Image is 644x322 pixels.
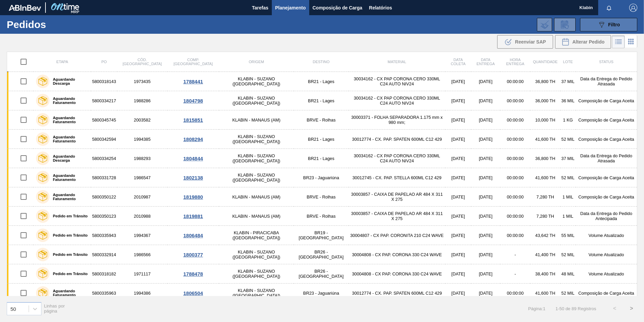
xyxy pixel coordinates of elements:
div: 1802138 [168,175,218,181]
a: Aguardando Descarga58003342541988293KLABIN - SUZANO ([GEOGRAPHIC_DATA])BR21 - Lages30034162 - CX ... [7,149,637,168]
span: Linhas por página [44,303,65,314]
td: Data da Entrega do Pedido Antecipada [576,207,637,226]
td: 5800342594 [91,130,117,149]
td: 1 MIL [560,187,576,207]
div: 1808294 [168,136,218,142]
td: 30012745 - CX. PAP. STELLA 600ML C12 429 [349,168,445,187]
span: Tarefas [252,4,268,12]
td: - [500,264,530,284]
td: [DATE] [471,226,501,245]
div: Importar Negociações dos Pedidos [537,18,552,31]
div: 1788478 [168,271,218,277]
span: Composição de Carga [313,4,362,12]
td: 30003371 - FOLHA SEPARADORA 1.175 mm x 980 mm; [349,110,445,130]
span: 1 - 50 de 89 Registros [555,306,596,311]
span: Filtro [608,22,620,27]
span: Página : 1 [528,306,545,311]
button: < [606,300,623,317]
td: Volume Atualizado [576,264,637,284]
span: Origem [249,60,264,64]
td: [DATE] [445,72,471,91]
td: [DATE] [445,187,471,207]
span: PO [101,60,107,64]
img: Logout [629,4,637,12]
span: Alterar Pedido [572,39,605,45]
td: 00:00:00 [500,187,530,207]
td: Composição de Carga Aceita [576,284,637,303]
td: [DATE] [445,168,471,187]
td: KLABIN - MANAUS (AM) [219,207,294,226]
td: 1986566 [117,245,167,264]
td: 10,000 TH [530,110,560,130]
td: 00:00:00 [500,207,530,226]
td: 5800350123 [91,207,117,226]
td: [DATE] [471,149,501,168]
td: 41,600 TH [530,130,560,149]
td: BR21 - Lages [294,72,349,91]
td: Composição de Carga Aceita [576,168,637,187]
td: 41,400 TH [530,245,560,264]
label: Pedido em Trânsito [50,214,88,218]
div: Solicitação de Revisão de Pedidos [554,18,576,31]
td: 5800332914 [91,245,117,264]
td: KLABIN - SUZANO ([GEOGRAPHIC_DATA]) [219,284,294,303]
td: BR23 - Jaguariúna [294,168,349,187]
td: 30004807 - CX PAP. CORONITA 210 C24 WAVE [349,226,445,245]
td: 36,000 TH [530,91,560,110]
label: Aguardando Faturamento [50,193,88,201]
td: KLABIN - SUZANO ([GEOGRAPHIC_DATA]) [219,91,294,110]
td: 5800345745 [91,110,117,130]
td: 37 MIL [560,72,576,91]
a: Aguardando Faturamento58003342171988286KLABIN - SUZANO ([GEOGRAPHIC_DATA])BR21 - Lages30034162 - ... [7,91,637,110]
td: BR23 - Jaguariúna [294,284,349,303]
td: 00:00:00 [500,149,530,168]
td: [DATE] [445,284,471,303]
td: Composição de Carga Aceita [576,91,637,110]
td: 5800335963 [91,284,117,303]
td: [DATE] [471,130,501,149]
span: Destino [313,60,330,64]
td: 30034162 - CX PAP CORONA CERO 330ML C24 AUTO NIV24 [349,149,445,168]
a: Pedido em Trânsito58003181821971117KLABIN - SUZANO ([GEOGRAPHIC_DATA])BR26 - [GEOGRAPHIC_DATA]300... [7,264,637,284]
label: Aguardando Faturamento [50,116,88,124]
span: Material [388,60,406,64]
td: 5800334254 [91,149,117,168]
div: Alterar Pedido [555,35,611,49]
span: Relatórios [369,4,392,12]
td: [DATE] [471,187,501,207]
div: 1804844 [168,156,218,161]
td: 00:00:00 [500,226,530,245]
td: 00:00:00 [500,91,530,110]
td: [DATE] [445,91,471,110]
span: Comp. [GEOGRAPHIC_DATA] [173,58,213,66]
td: Data da Entrega do Pedido Atrasada [576,149,637,168]
td: 36 MIL [560,91,576,110]
td: 1986547 [117,168,167,187]
td: 38,400 TH [530,264,560,284]
button: Reenviar SAP [497,35,553,49]
td: 30004808 - CX PAP. CORONA 330 C24 WAVE [349,245,445,264]
div: Visão em Cards [625,35,637,48]
td: [DATE] [471,72,501,91]
td: 00:00:00 [500,130,530,149]
td: 00:00:00 [500,72,530,91]
td: [DATE] [445,130,471,149]
td: [DATE] [471,264,501,284]
td: BR19 - [GEOGRAPHIC_DATA] [294,226,349,245]
button: Notificações [598,3,620,12]
a: Pedido em Trânsito58003501232010988KLABIN - MANAUS (AM)BRVE - Rolhas30003857 - CAIXA DE PAPELAO A... [7,207,637,226]
td: 41,600 TH [530,168,560,187]
td: 37 MIL [560,149,576,168]
td: KLABIN - SUZANO ([GEOGRAPHIC_DATA]) [219,72,294,91]
td: 5800350122 [91,187,117,207]
a: Aguardando Faturamento58003457452003582KLABIN - MANAUS (AM)BRVE - Rolhas30003371 - FOLHA SEPARADO... [7,110,637,130]
div: 1819881 [168,213,218,219]
label: Aguardando Faturamento [50,135,88,143]
img: TNhmsLtSVTkK8tSr43FrP2fwEKptu5GPRR3wAAAABJRU5ErkJggg== [9,5,41,11]
a: Pedido em Trânsito58003359431994367KLABIN - PIRACICABA ([GEOGRAPHIC_DATA])BR19 - [GEOGRAPHIC_DATA... [7,226,637,245]
div: 50 [10,306,16,312]
td: KLABIN - SUZANO ([GEOGRAPHIC_DATA]) [219,149,294,168]
td: 48 MIL [560,264,576,284]
td: 2010988 [117,207,167,226]
td: 1988286 [117,91,167,110]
